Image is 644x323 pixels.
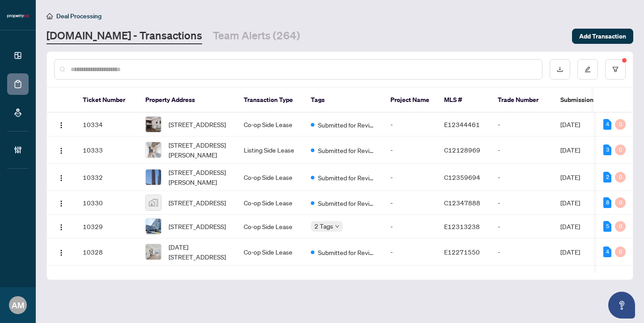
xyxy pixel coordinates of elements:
span: home [47,13,53,19]
span: [STREET_ADDRESS] [169,198,226,208]
td: - [383,238,437,266]
th: MLS # [437,88,491,113]
span: Submitted for Review [318,120,376,130]
span: E12313238 [444,222,480,230]
span: Submitted for Review [318,247,376,257]
div: 3 [603,144,611,155]
td: [DATE] [553,238,629,266]
button: Add Transaction [572,29,633,44]
span: C12128969 [444,146,480,154]
td: 10329 [76,215,138,238]
img: Logo [58,174,65,182]
span: E12344461 [444,120,480,128]
img: Logo [58,122,65,129]
span: AM [12,299,24,311]
td: Co-op Side Lease [237,238,304,266]
span: download [557,66,563,72]
div: 0 [615,144,626,155]
img: thumbnail-img [146,219,161,234]
td: 10330 [76,191,138,215]
td: - [383,113,437,136]
td: - [491,136,553,164]
th: Ticket Number [76,88,138,113]
td: 10333 [76,136,138,164]
span: [STREET_ADDRESS] [169,119,226,129]
td: - [491,238,553,266]
td: - [383,191,437,215]
th: Project Name [383,88,437,113]
span: 2 Tags [314,221,333,231]
td: [DATE] [553,113,629,136]
div: 4 [603,119,611,130]
th: Property Address [138,88,237,113]
button: Logo [54,143,68,157]
span: Submitted for Review [318,198,376,208]
th: Submission Date [553,88,629,113]
img: thumbnail-img [146,244,161,259]
span: [STREET_ADDRESS] [169,221,226,231]
img: Logo [58,200,65,207]
button: edit [577,59,598,80]
a: Team Alerts (264) [213,28,300,44]
td: [DATE] [553,164,629,191]
td: Listing Side Lease [237,136,304,164]
div: 8 [603,197,611,208]
button: Logo [54,117,68,132]
img: Logo [58,147,65,154]
button: Logo [54,219,68,234]
div: 0 [615,246,626,257]
td: 10334 [76,113,138,136]
td: [DATE] [553,215,629,238]
span: [STREET_ADDRESS][PERSON_NAME] [169,140,229,160]
td: Co-op Side Lease [237,164,304,191]
img: thumbnail-img [146,170,161,185]
span: [STREET_ADDRESS][PERSON_NAME] [169,167,229,187]
span: filter [612,66,619,72]
th: Trade Number [491,88,553,113]
td: - [491,113,553,136]
div: 0 [615,172,626,183]
button: Open asap [608,292,635,319]
div: 0 [615,221,626,232]
img: logo [7,13,29,19]
img: Logo [58,249,65,256]
button: Logo [54,245,68,259]
span: C12347888 [444,199,480,207]
button: filter [605,59,626,80]
span: C12359694 [444,173,480,181]
span: Deal Processing [56,12,102,20]
td: 10328 [76,238,138,266]
span: Submitted for Review [318,145,376,155]
button: download [550,59,570,80]
td: [DATE] [553,191,629,215]
td: - [491,191,553,215]
div: 0 [615,119,626,130]
td: Co-op Side Lease [237,191,304,215]
td: - [491,164,553,191]
button: Logo [54,195,68,210]
span: [DATE][STREET_ADDRESS] [169,242,229,262]
img: Logo [58,224,65,231]
td: - [383,164,437,191]
span: down [335,224,339,229]
div: 0 [615,197,626,208]
div: 5 [603,221,611,232]
td: [DATE] [553,136,629,164]
td: - [383,215,437,238]
td: Co-op Side Lease [237,113,304,136]
span: Submission Date [560,95,609,105]
span: Add Transaction [579,29,626,43]
span: edit [585,66,591,72]
span: E12271550 [444,248,480,256]
img: thumbnail-img [146,195,161,210]
span: Submitted for Review [318,173,376,183]
img: thumbnail-img [146,142,161,157]
td: 10332 [76,164,138,191]
th: Tags [304,88,383,113]
td: Co-op Side Lease [237,215,304,238]
td: - [491,215,553,238]
button: Logo [54,170,68,184]
a: [DOMAIN_NAME] - Transactions [47,28,202,44]
div: 4 [603,246,611,257]
td: - [383,136,437,164]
